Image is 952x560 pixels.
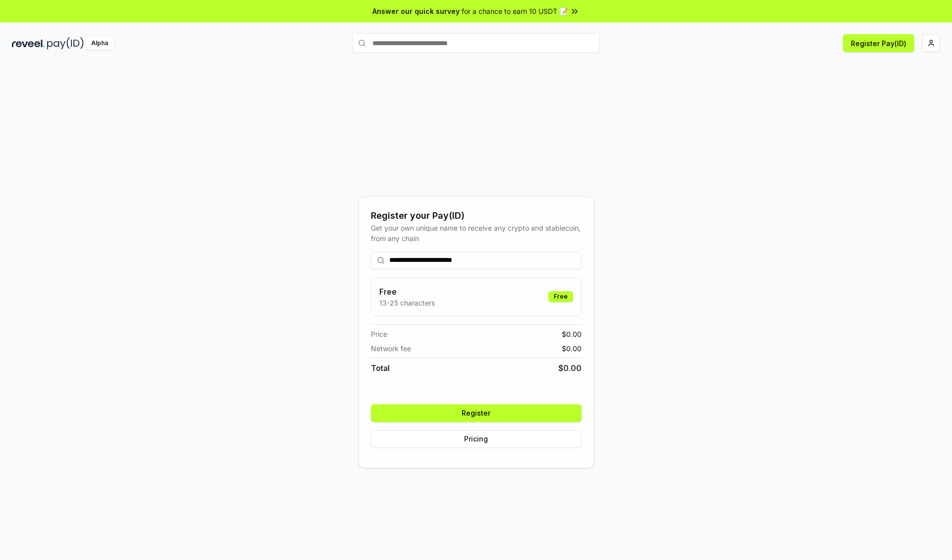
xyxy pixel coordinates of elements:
[372,6,460,16] span: Answer our quick survey
[562,343,582,354] span: $ 0.00
[86,37,114,50] div: Alpha
[843,34,914,52] button: Register Pay(ID)
[379,298,435,308] p: 13-25 characters
[548,291,573,302] div: Free
[371,223,582,244] div: Get your own unique name to receive any crypto and stablecoin, from any chain
[12,37,45,50] img: reveel_dark
[371,430,582,448] button: Pricing
[379,286,435,298] h3: Free
[558,362,582,374] span: $ 0.00
[371,362,390,374] span: Total
[462,6,568,16] span: for a chance to earn 10 USDT 📝
[371,404,582,422] button: Register
[562,329,582,339] span: $ 0.00
[371,343,411,354] span: Network fee
[47,37,84,50] img: pay_id
[371,209,582,223] div: Register your Pay(ID)
[371,329,387,339] span: Price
